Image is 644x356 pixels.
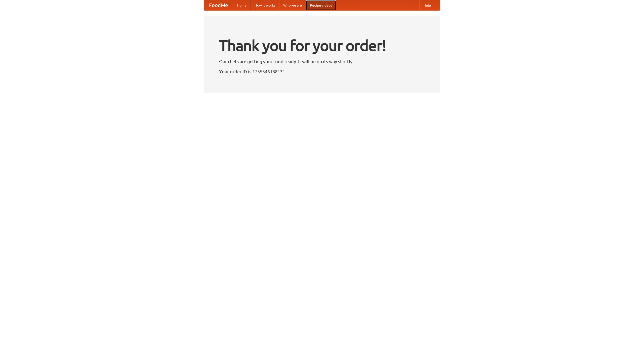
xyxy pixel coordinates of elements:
p: Our chefs are getting your food ready. It will be on its way shortly. [219,58,425,65]
a: How it works [251,0,279,10]
p: Your order ID is 1755346188131. [219,68,425,75]
a: Recipe videos [306,0,336,10]
a: Who we are [279,0,306,10]
a: Home [233,0,251,10]
a: Help [419,0,435,10]
a: FoodMe [204,0,233,10]
h1: Thank you for your order! [219,33,425,58]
